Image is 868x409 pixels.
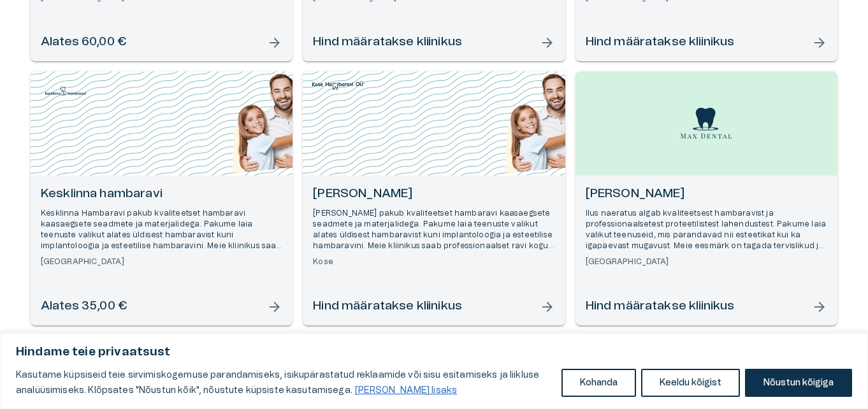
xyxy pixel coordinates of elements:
h6: [PERSON_NAME] [313,186,554,203]
span: arrow_forward [267,299,282,315]
span: arrow_forward [812,35,827,50]
h6: [GEOGRAPHIC_DATA] [586,257,827,267]
h6: Hind määratakse kliinikus [586,34,735,51]
img: Kose Hambaravi logo [312,81,363,90]
span: arrow_forward [812,299,827,315]
h6: Alates 35,00 € [41,298,127,315]
p: Kasutame küpsiseid teie sirvimiskogemuse parandamiseks, isikupärastatud reklaamide või sisu esita... [16,368,552,398]
h6: Alates 60,00 € [41,34,126,51]
img: Max Dental logo [681,108,732,139]
button: Nõustun kõigiga [745,369,852,397]
button: Keeldu kõigist [641,369,740,397]
a: Open selected supplier available booking dates [303,71,565,325]
a: Loe lisaks [354,385,458,396]
button: Kohanda [561,369,636,397]
h6: [GEOGRAPHIC_DATA] [41,257,282,267]
span: arrow_forward [540,299,555,315]
h6: Hind määratakse kliinikus [313,298,462,315]
h6: Hind määratakse kliinikus [586,298,735,315]
a: Open selected supplier available booking dates [575,71,837,325]
span: arrow_forward [540,35,555,50]
h6: Hind määratakse kliinikus [313,34,462,51]
img: Kesklinna hambaravi logo [40,81,91,101]
span: arrow_forward [267,35,282,50]
span: Help [65,10,84,20]
p: Ilus naeratus algab kvaliteetsest hambaravist ja professionaalsetest proteetilistest lahendustest... [586,208,827,252]
p: Kesklinna Hambaravi pakub kvaliteetset hambaravi kaasaegsete seadmete ja materjalidega. Pakume la... [41,208,282,252]
h6: [PERSON_NAME] [586,186,827,203]
a: Open selected supplier available booking dates [31,71,293,325]
h6: Kose [313,257,554,267]
h6: Kesklinna hambaravi [41,186,282,203]
p: [PERSON_NAME] pakub kvaliteetset hambaravi kaasaegsete seadmete ja materjalidega. Pakume laia tee... [313,208,554,252]
p: Hindame teie privaatsust [16,345,852,360]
